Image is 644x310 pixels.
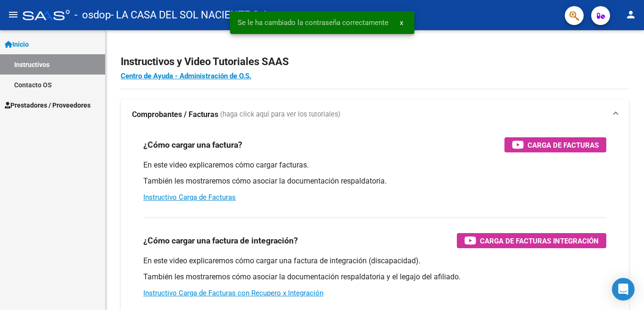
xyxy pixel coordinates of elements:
[143,160,606,170] p: En este video explicaremos cómo cargar facturas.
[220,109,340,120] span: (haga click aquí para ver los tutoriales)
[74,5,111,25] span: - osdop
[132,109,218,120] strong: Comprobantes / Facturas
[392,14,411,31] button: x
[143,234,298,247] h3: ¿Cómo cargar una factura de integración?
[480,235,599,247] span: Carga de Facturas Integración
[625,9,636,20] mat-icon: person
[121,53,629,71] h2: Instructivos y Video Tutoriales SAAS
[8,9,19,20] mat-icon: menu
[121,100,629,130] mat-expansion-panel-header: Comprobantes / Facturas (haga click aquí para ver los tutoriales)
[121,72,251,80] a: Centro de Ayuda - Administración de O.S.
[143,272,606,282] p: También les mostraremos cómo asociar la documentación respaldatoria y el legajo del afiliado.
[143,138,242,151] h3: ¿Cómo cargar una factura?
[528,139,599,151] span: Carga de Facturas
[400,18,403,27] span: x
[143,256,606,266] p: En este video explicaremos cómo cargar una factura de integración (discapacidad).
[5,100,91,110] span: Prestadores / Proveedores
[143,289,323,297] a: Instructivo Carga de Facturas con Recupero x Integración
[111,5,268,25] span: - LA CASA DEL SOL NACIENTE S.A
[612,278,635,301] div: Open Intercom Messenger
[457,233,606,248] button: Carga de Facturas Integración
[143,176,606,186] p: También les mostraremos cómo asociar la documentación respaldatoria.
[143,193,236,201] a: Instructivo Carga de Facturas
[238,18,388,27] span: Se le ha cambiado la contraseña correctamente
[504,137,606,152] button: Carga de Facturas
[5,39,29,50] span: Inicio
